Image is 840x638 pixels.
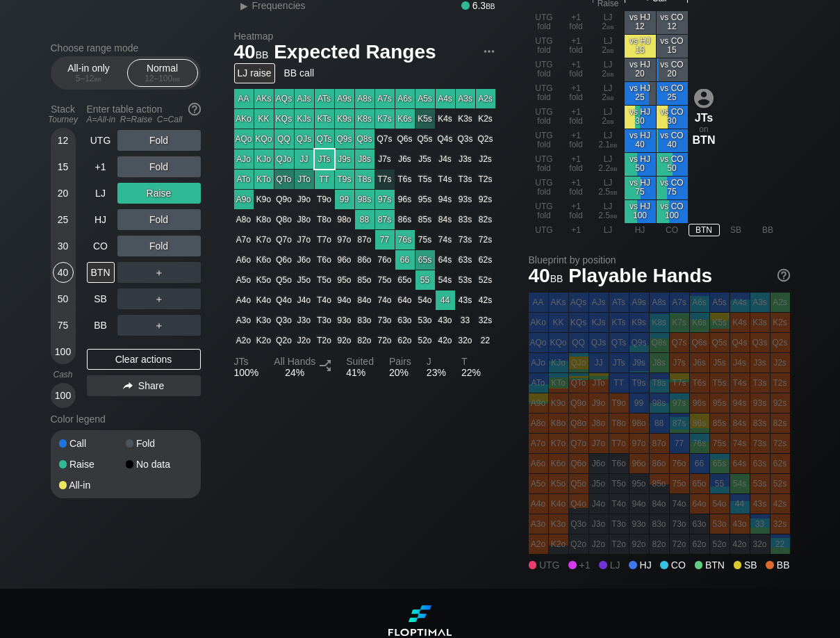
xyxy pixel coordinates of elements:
[456,270,475,290] div: 53s
[610,211,618,220] span: bb
[690,293,709,312] div: A6s
[456,170,475,189] div: T3s
[295,210,314,229] div: J8o
[625,153,656,176] div: vs HJ 50
[117,236,201,256] div: Fold
[529,35,560,58] div: UTG fold
[395,149,415,169] div: J6s
[650,313,669,332] div: K8s
[670,293,689,312] div: A7s
[274,149,294,169] div: QJo
[254,291,274,310] div: K4o
[254,190,274,209] div: K9o
[133,74,192,83] div: 12 – 100
[593,11,624,34] div: LJ 2
[593,153,624,176] div: LJ 2.2
[117,130,201,151] div: Fold
[476,270,495,290] div: 52s
[436,149,455,169] div: J4s
[529,58,560,81] div: UTG fold
[694,88,714,108] img: icon-avatar.b40e07d9.svg
[395,170,415,189] div: T6s
[355,89,374,108] div: A8s
[295,291,314,310] div: J4o
[87,130,115,151] div: UTG
[476,149,495,169] div: J2s
[256,46,269,61] span: bb
[529,264,790,287] h1: Playable Hands
[295,311,314,330] div: J3o
[355,190,374,209] div: 98s
[254,129,274,149] div: KQo
[657,224,688,236] div: CO
[274,109,294,129] div: KQs
[355,250,374,270] div: 86o
[315,230,334,250] div: T7o
[436,250,455,270] div: 64s
[375,311,395,330] div: 73o
[335,250,354,270] div: 96o
[295,89,314,108] div: AJs
[625,224,656,236] div: HJ
[335,89,354,108] div: A9s
[415,230,435,250] div: 75s
[295,149,314,169] div: JJ
[395,230,415,250] div: 76s
[395,291,415,310] div: 64o
[609,313,629,332] div: KTs
[436,210,455,229] div: 84s
[87,236,115,256] div: CO
[295,230,314,250] div: J7o
[274,250,294,270] div: Q6o
[295,250,314,270] div: J6o
[87,98,201,130] div: Enter table action
[625,58,656,81] div: vs HJ 20
[94,74,102,83] span: bb
[607,45,614,55] span: bb
[561,200,592,223] div: +1 fold
[254,270,274,290] div: K5o
[274,129,294,149] div: QQ
[415,270,435,290] div: 55
[274,210,294,229] div: Q8o
[561,35,592,58] div: +1 fold
[87,288,115,309] div: SB
[561,153,592,176] div: +1 fold
[53,130,74,151] div: 12
[375,170,395,189] div: T7s
[657,35,688,58] div: vs CO 15
[355,129,374,149] div: Q8s
[254,230,274,250] div: K7o
[59,459,126,469] div: Raise
[254,210,274,229] div: K8o
[625,35,656,58] div: vs HJ 15
[234,291,254,310] div: A4o
[529,313,548,332] div: AKo
[87,209,115,230] div: HJ
[335,270,354,290] div: 95o
[607,69,614,79] span: bb
[529,11,560,34] div: UTG fold
[589,313,609,332] div: KJs
[375,190,395,209] div: 97s
[593,82,624,105] div: LJ 2
[625,177,656,199] div: vs HJ 75
[117,156,201,177] div: Fold
[529,129,560,152] div: UTG fold
[625,11,656,34] div: vs HJ 12
[776,268,791,283] img: help.32db89a4.svg
[335,109,354,129] div: K9s
[625,82,656,105] div: vs HJ 25
[476,129,495,149] div: Q2s
[415,311,435,330] div: 53o
[53,315,74,336] div: 75
[476,291,495,310] div: 42s
[529,82,560,105] div: UTG fold
[730,293,750,312] div: A4s
[436,270,455,290] div: 54s
[234,89,254,108] div: AA
[456,89,475,108] div: A3s
[395,270,415,290] div: 65o
[657,200,688,223] div: vs CO 100
[53,183,74,204] div: 20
